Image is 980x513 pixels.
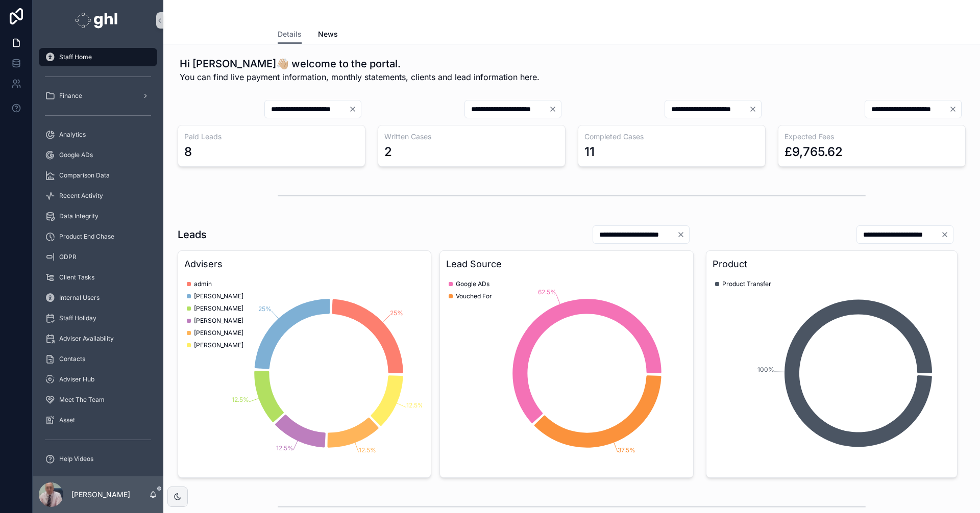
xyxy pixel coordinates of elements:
h3: Expected Fees [785,132,959,142]
tspan: 12.5% [406,401,424,409]
div: chart [184,275,425,471]
tspan: 25% [390,309,403,317]
a: Client Tasks [39,268,157,287]
span: [PERSON_NAME] [194,317,243,325]
div: 8 [184,144,192,160]
span: Client Tasks [59,273,94,281]
h3: Paid Leads [184,132,359,142]
a: Meet The Team [39,391,157,409]
h1: Leads [178,227,207,242]
span: Details [278,29,302,39]
h3: Written Cases [384,132,559,142]
tspan: 25% [258,305,272,313]
a: Help Videos [39,450,157,468]
span: Internal Users [59,294,100,302]
h3: Product [713,257,951,271]
span: Staff Home [59,53,92,61]
span: Google ADs [456,280,489,288]
a: Adviser Availability [39,329,157,348]
a: Staff Home [39,48,157,66]
a: Details [278,25,302,44]
button: Clear [549,105,561,113]
a: Asset [39,411,157,429]
img: App logo [75,12,120,29]
a: Analytics [39,125,157,144]
p: [PERSON_NAME] [71,490,130,500]
div: £9,765.62 [785,144,843,160]
span: Contacts [59,355,85,363]
tspan: 62.5% [538,288,556,296]
h3: Advisers [184,257,425,271]
a: Recent Activity [39,187,157,205]
span: Finance [59,92,82,100]
a: Comparison Data [39,166,157,185]
a: Contacts [39,350,157,368]
a: Finance [39,87,157,105]
span: Product End Chase [59,233,114,241]
span: [PERSON_NAME] [194,341,243,349]
tspan: 12.5% [232,396,249,403]
tspan: 12.5% [359,446,376,454]
a: News [318,25,338,45]
div: chart [446,275,687,471]
span: Help Videos [59,455,93,463]
span: [PERSON_NAME] [194,329,243,337]
span: Google ADs [59,151,93,159]
span: Staff Holiday [59,314,96,322]
button: Clear [749,105,761,113]
a: Internal Users [39,289,157,307]
a: Data Integrity [39,207,157,225]
span: Comparison Data [59,171,110,179]
span: admin [194,280,212,288]
span: Product Transfer [722,280,771,288]
span: You can find live payment information, monthly statements, clients and lead information here. [180,71,540,83]
a: Google ADs [39,146,157,164]
span: Meet The Team [59,396,105,404]
a: GDPR [39,248,157,266]
h1: Hi [PERSON_NAME]👋🏼 welcome to the portal. [180,57,540,71]
span: Vouched For [456,292,492,300]
span: [PERSON_NAME] [194,292,243,300]
tspan: 37.5% [618,446,636,454]
span: Adviser Availability [59,335,114,343]
span: Recent Activity [59,192,103,200]
h3: Completed Cases [584,132,759,142]
div: scrollable content [33,41,163,476]
div: 11 [584,144,595,160]
h3: Lead Source [446,257,687,271]
div: 2 [384,144,392,160]
span: GDPR [59,253,77,261]
button: Clear [349,105,361,113]
tspan: 100% [757,366,774,373]
span: Analytics [59,131,86,139]
span: [PERSON_NAME] [194,304,243,313]
span: Asset [59,416,75,424]
button: Clear [941,230,953,239]
button: Clear [949,105,961,113]
div: chart [713,275,951,471]
tspan: 12.5% [276,444,293,452]
a: Product End Chase [39,227,157,246]
span: Data Integrity [59,212,99,220]
a: Staff Holiday [39,309,157,327]
span: Adviser Hub [59,375,94,383]
span: News [318,29,338,39]
button: Clear [677,230,689,239]
a: Adviser Hub [39,370,157,389]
